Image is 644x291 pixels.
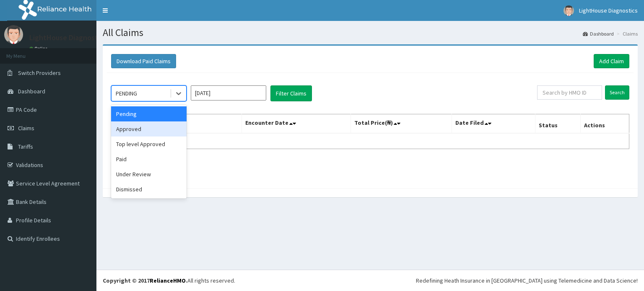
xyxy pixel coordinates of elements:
[116,89,137,98] div: PENDING
[29,46,49,52] a: Online
[103,27,638,38] h1: All Claims
[535,114,580,134] th: Status
[452,114,535,134] th: Date Filed
[18,69,61,77] span: Switch Providers
[111,136,187,152] div: Top level Approved
[579,7,638,14] span: LightHouse Diagnostics
[615,30,638,37] li: Claims
[111,106,187,121] div: Pending
[416,276,638,285] div: Redefining Heath Insurance in [GEOGRAPHIC_DATA] using Telemedicine and Data Science!
[111,152,187,167] div: Paid
[242,114,351,134] th: Encounter Date
[29,34,107,41] p: LightHouse Diagnostics
[563,5,574,16] img: User Image
[103,277,187,284] strong: Copyright © 2017 .
[150,277,186,284] a: RelianceHMO
[351,114,452,134] th: Total Price(₦)
[18,143,33,150] span: Tariffs
[111,121,187,136] div: Approved
[191,85,266,100] input: Select Month and Year
[270,85,312,101] button: Filter Claims
[537,85,602,100] input: Search by HMO ID
[605,85,629,100] input: Search
[96,270,644,291] footer: All rights reserved.
[583,30,614,37] a: Dashboard
[111,182,187,197] div: Dismissed
[594,54,629,68] a: Add Claim
[18,88,45,95] span: Dashboard
[580,114,629,134] th: Actions
[111,54,176,68] button: Download Paid Claims
[18,124,34,132] span: Claims
[4,25,23,44] img: User Image
[111,167,187,182] div: Under Review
